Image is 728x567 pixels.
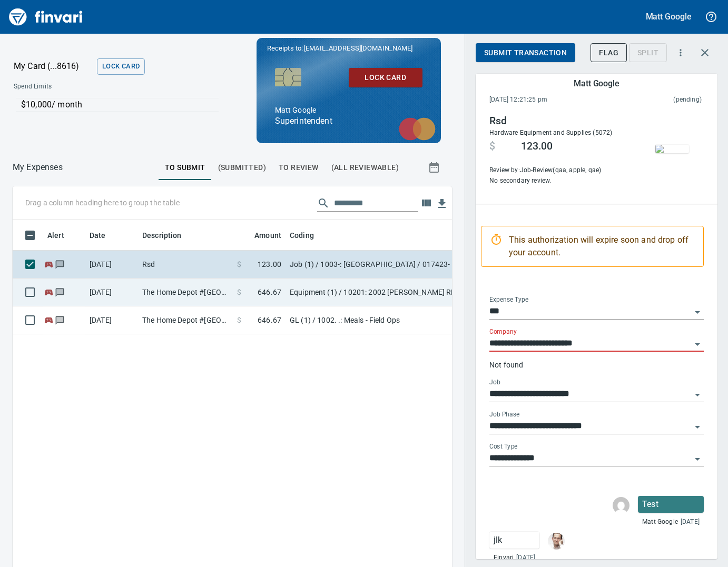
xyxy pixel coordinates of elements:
[290,229,328,242] span: Coding
[690,420,705,434] button: Open
[331,161,399,174] span: (All Reviewable)
[286,251,549,278] td: Job (1) / 1003-: [GEOGRAPHIC_DATA] / 017423- -: General Clean-up / 9: Small Tools
[21,98,219,111] p: $10,000 / month
[489,115,628,127] h4: Rsd
[484,46,567,59] span: Submit Transaction
[138,306,233,334] td: The Home Depot #[GEOGRAPHIC_DATA]
[43,261,54,267] span: Pretend
[611,95,702,105] span: This charge has not been settled by the merchant yet. This usually takes a couple of days but in ...
[267,43,430,54] p: Receipts to:
[142,229,182,242] span: Description
[303,43,414,53] span: [EMAIL_ADDRESS][DOMAIN_NAME]
[690,387,705,402] button: Open
[138,278,233,306] td: The Home Depot #[GEOGRAPHIC_DATA]
[14,82,134,92] span: Spend Limits
[237,315,241,325] span: $
[258,287,281,297] span: 646.67
[237,287,241,297] span: $
[90,229,106,242] span: Date
[646,11,692,22] h5: Matt Google
[642,498,700,511] p: Test
[692,40,717,65] button: Close transaction
[90,229,120,242] span: Date
[279,161,319,174] span: To Review
[14,60,93,73] p: My Card (...8616)
[489,329,517,335] label: Company
[13,161,63,174] nav: breadcrumb
[494,553,514,563] span: Finvari
[47,229,64,242] span: Alert
[494,534,535,546] p: jlk
[138,251,233,278] td: Rsd
[476,43,575,63] button: Submit Transaction
[102,61,140,73] span: Lock Card
[43,289,54,295] span: Pretend
[418,155,452,180] button: Show transactions within a particular date range
[241,229,281,242] span: Amount
[275,106,375,115] p: Matt Google
[489,360,704,370] p: Not found
[357,72,414,85] span: Lock Card
[629,47,667,56] div: Transaction still pending, cannot split yet. It usually takes 2-3 days for a merchant to settle a...
[489,140,495,153] span: $
[516,553,535,563] span: [DATE]
[690,452,705,466] button: Open
[286,306,549,334] td: GL (1) / 1002. .: Meals - Field Ops
[638,496,704,513] div: Click for options
[669,41,692,64] button: More
[25,197,180,208] p: Drag a column heading here to group the table
[165,161,205,174] span: To Submit
[489,129,612,136] span: Hardware Equipment and Supplies (5072)
[85,306,138,334] td: [DATE]
[591,43,627,63] button: Flag
[655,145,689,153] img: receipts%2Fjumpcloud_test%2F2025-08-25%2FjX0bS80JRwUKF3oZKc130CmNW0H2__e4Qzl5Vmhvn7QirAbwjht_thum...
[642,517,678,528] span: Matt Google
[286,278,549,306] td: Equipment (1) / 10201: 2002 [PERSON_NAME] RL600 w/Reliance Pup / 210: BRAKES / 6: OTHER
[54,261,65,267] span: Has messages
[574,78,619,89] h5: Matt Google
[85,278,138,306] td: [DATE]
[643,8,694,25] button: Matt Google
[548,533,565,550] img: AATXAJyIu1CDw1vhK9sljSAI3niTjRs807Rrdnb85Mul=s96-c
[290,229,314,242] span: Coding
[275,115,422,127] p: Superintendent
[13,161,63,174] p: My Expenses
[599,46,618,59] span: Flag
[254,229,281,242] span: Amount
[54,289,65,295] span: Has messages
[489,95,611,105] span: [DATE] 12:21:25 pm
[54,316,65,323] span: Has messages
[489,176,628,186] span: No secondary review.
[218,161,266,174] span: (Submitted)
[434,196,450,212] button: Download Table
[690,305,705,320] button: Open
[489,380,500,386] label: Job
[258,259,281,270] span: 123.00
[418,195,434,211] button: Choose columns to display
[349,68,422,88] button: Lock Card
[509,234,695,259] p: This authorization will expire soon and drop off your account.
[47,229,78,242] span: Alert
[237,259,241,270] span: $
[97,58,145,75] button: Lock Card
[489,444,518,450] label: Cost Type
[681,517,700,528] span: [DATE]
[393,112,441,146] img: mastercard.svg
[489,412,519,418] label: Job Phase
[43,316,54,323] span: Pretend
[489,165,628,176] span: Review by: Job-Review (qaa, apple, qae)
[521,140,553,153] span: 123.00
[690,337,705,352] button: Open
[142,229,195,242] span: Description
[85,251,138,278] td: [DATE]
[258,315,281,325] span: 646.67
[6,4,85,29] img: Finvari
[489,297,528,303] label: Expense Type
